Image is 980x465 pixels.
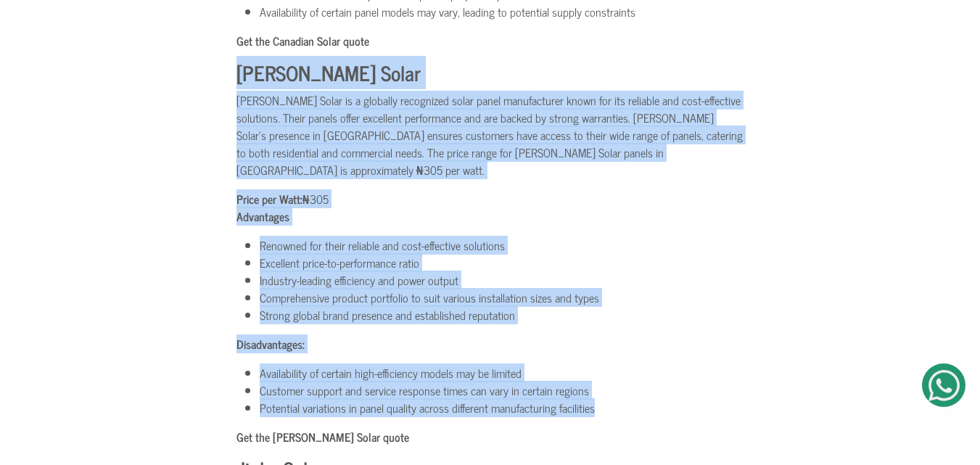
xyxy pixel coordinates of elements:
[236,427,409,446] b: Get the [PERSON_NAME] Solar quote
[260,364,744,382] li: Availability of certain high-efficiency models may be limited
[236,56,421,89] b: [PERSON_NAME] Solar
[928,370,960,401] img: Get Started On Earthbond Via Whatsapp
[236,31,369,50] b: Get the Canadian Solar quote
[236,189,302,208] b: Price per Watt:
[236,207,289,226] b: Advantages
[260,254,744,271] li: Excellent price-to-performance ratio
[260,236,744,254] li: Renowned for their reliable and cost-effective solutions
[236,91,744,178] p: [PERSON_NAME] Solar is a globally recognized solar panel manufacturer known for its reliable and ...
[260,271,744,289] li: Industry-leading efficiency and power output
[260,306,744,324] li: Strong global brand presence and established reputation
[236,334,305,353] b: Disadvantages:
[260,399,744,416] li: Potential variations in panel quality across different manufacturing facilities
[260,382,744,399] li: Customer support and service response times can vary in certain regions
[236,190,744,225] p: ₦305
[260,289,744,306] li: Comprehensive product portfolio to suit various installation sizes and types
[260,3,744,20] li: Availability of certain panel models may vary, leading to potential supply constraints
